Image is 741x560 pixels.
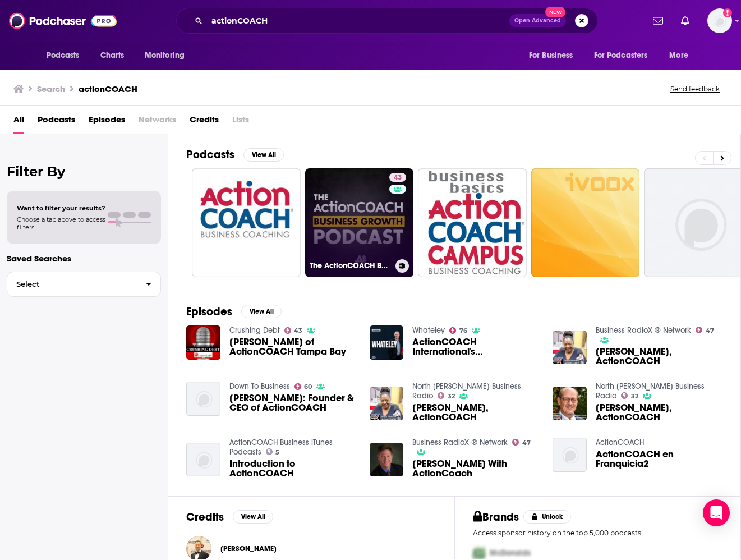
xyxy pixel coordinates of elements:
span: New [545,7,565,17]
span: Networks [139,111,176,134]
span: 60 [304,384,312,389]
span: 76 [459,328,467,333]
button: Select [7,272,161,297]
h3: The ActionCOACH Business Growth Podcast [310,261,391,270]
img: Introduction to ActionCOACH [186,443,220,477]
span: [PERSON_NAME], ActionCOACH [596,347,722,366]
span: McDonalds [490,548,531,558]
div: Search podcasts, credits, & more... [176,8,598,34]
span: [PERSON_NAME]: Founder & CEO of ActionCOACH [229,393,356,412]
a: 43 [284,327,303,334]
a: Crushing Debt [229,325,280,335]
a: 43The ActionCOACH Business Growth Podcast [305,168,414,277]
a: EpisodesView All [186,305,282,319]
button: Open AdvancedNew [509,14,566,27]
a: Michael Conner, ActionCOACH [596,403,722,422]
span: [PERSON_NAME] With ActionCoach [412,459,539,478]
a: CreditsView All [186,510,273,524]
img: ActionCOACH en Franquicia2 [553,438,587,472]
span: Choose a tab above to access filters. [17,215,105,231]
span: 43 [294,328,302,333]
a: Charts [93,45,131,66]
a: 60 [294,383,312,390]
img: Michael Conner, ActionCOACH [553,387,587,421]
button: open menu [521,45,587,66]
a: 32 [438,392,455,399]
a: Rick Plasket With ActionCoach [412,459,539,478]
span: [PERSON_NAME] [220,544,277,553]
a: Business RadioX ® Network [412,438,508,447]
a: Business RadioX ® Network [596,325,691,335]
h2: Filter By [7,163,161,180]
a: Episodes [89,111,125,134]
a: 43 [389,173,406,182]
h2: Podcasts [186,148,234,162]
button: View All [243,148,284,162]
a: Credits [190,111,219,134]
span: Logged in as saraatspark [707,8,732,33]
a: Podcasts [38,111,75,134]
button: Show profile menu [707,8,732,33]
a: Juliet Kyes of ActionCOACH Tampa Bay [186,325,220,360]
p: Saved Searches [7,253,161,264]
button: open menu [39,45,94,66]
h3: Search [37,84,65,94]
img: Sonya Howard, ActionCOACH [370,387,404,421]
svg: Add a profile image [723,8,732,17]
input: Search podcasts, credits, & more... [207,12,509,30]
span: Open Advanced [514,18,561,24]
a: ActionCOACH Business iTunes Podcasts [229,438,333,457]
span: More [669,48,688,63]
span: 43 [394,172,402,183]
a: 32 [621,392,638,399]
button: Unlock [523,510,571,524]
span: Select [7,281,137,288]
a: ActionCOACH International's Brad Sugars (06.02.24) [412,337,539,356]
button: View All [241,305,282,318]
button: Send feedback [667,84,723,94]
img: Podchaser - Follow, Share and Rate Podcasts [9,10,117,31]
h2: Episodes [186,305,232,319]
button: View All [233,510,273,524]
span: For Business [529,48,573,63]
span: 32 [448,394,455,399]
a: 5 [266,448,280,455]
a: Brad Sugars [220,544,277,553]
button: open menu [137,45,199,66]
h3: actionCOACH [79,84,137,94]
span: Charts [100,48,125,63]
a: 47 [512,439,531,446]
span: Podcasts [47,48,80,63]
a: Show notifications dropdown [676,11,694,30]
a: ActionCOACH [596,438,644,447]
a: Whateley [412,325,445,335]
img: Rick Plasket With ActionCoach [370,443,404,477]
a: 47 [696,327,714,333]
span: [PERSON_NAME], ActionCOACH [596,403,722,422]
button: open menu [587,45,664,66]
span: 32 [631,394,638,399]
a: Brad Sugars: Founder & CEO of ActionCOACH [229,393,356,412]
a: North Fulton Business Radio [596,382,705,401]
span: [PERSON_NAME], ActionCOACH [412,403,539,422]
img: Sonya Howard, ActionCOACH [553,331,587,365]
a: All [13,111,24,134]
h2: Brands [473,510,519,524]
a: ActionCOACH en Franquicia2 [596,449,722,469]
span: Lists [232,111,249,134]
span: Introduction to ActionCOACH [229,459,356,478]
img: User Profile [707,8,732,33]
span: 5 [275,450,279,455]
span: ActionCOACH International's [PERSON_NAME] ([DATE]) [412,337,539,356]
span: 47 [522,440,531,446]
span: For Podcasters [594,48,648,63]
